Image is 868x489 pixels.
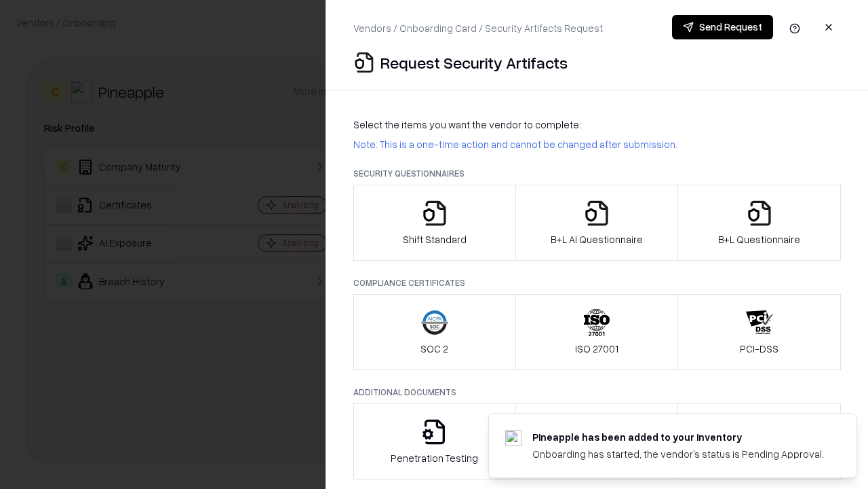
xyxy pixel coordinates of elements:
p: SOC 2 [420,342,448,356]
p: Shift Standard [403,232,467,247]
button: ISO 27001 [515,294,679,370]
button: Data Processing Agreement [677,403,841,479]
p: B+L AI Questionnaire [551,232,643,247]
p: B+L Questionnaire [718,232,800,247]
button: Privacy Policy [515,403,679,479]
p: Vendors / Onboarding Card / Security Artifacts Request [353,21,603,35]
p: Note: This is a one-time action and cannot be changed after submission. [353,137,841,151]
button: PCI-DSS [677,294,841,370]
p: Additional Documents [353,386,841,398]
p: Security Questionnaires [353,168,841,179]
div: Pineapple has been added to your inventory [532,430,824,444]
div: Onboarding has started, the vendor's status is Pending Approval. [532,447,824,461]
button: B+L Questionnaire [677,185,841,261]
button: Send Request [672,15,773,39]
p: Request Security Artifacts [380,52,568,73]
p: ISO 27001 [575,342,618,356]
button: Penetration Testing [353,403,516,479]
button: SOC 2 [353,294,516,370]
p: Select the items you want the vendor to complete: [353,117,841,132]
button: B+L AI Questionnaire [515,185,679,261]
button: Shift Standard [353,185,516,261]
p: PCI-DSS [740,342,778,356]
p: Penetration Testing [391,451,478,465]
img: pineappleenergy.com [505,430,521,446]
p: Compliance Certificates [353,277,841,289]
